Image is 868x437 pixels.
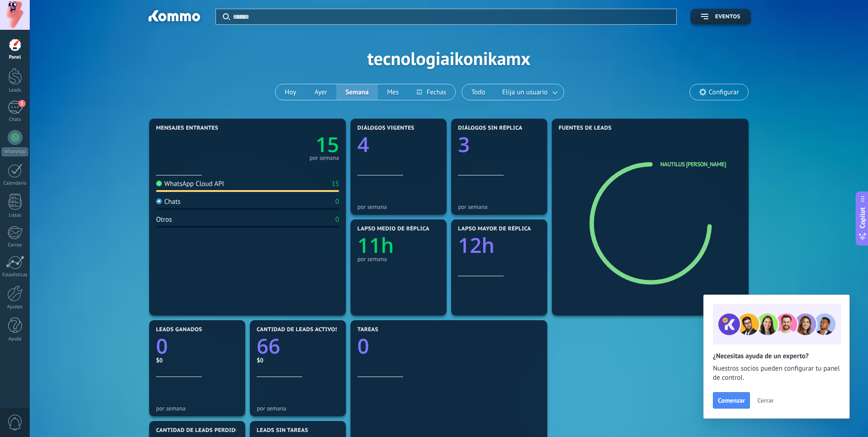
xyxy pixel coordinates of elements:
button: Eventos [690,9,751,25]
a: 15 [248,131,339,158]
img: Chats [156,198,162,204]
div: 0 [335,197,339,206]
button: Elija un usuario [495,84,564,100]
span: Copilot [858,208,867,229]
text: 0 [156,332,168,360]
div: Ajustes [2,304,28,310]
div: por semana [156,405,238,412]
div: Calendario [2,180,28,186]
div: por semana [357,256,440,262]
span: Cantidad de leads activos [257,327,339,333]
text: 4 [357,131,369,158]
span: Comenzar [718,397,745,404]
span: Lapso mayor de réplica [458,226,531,232]
a: 66 [257,332,339,360]
div: por semana [357,203,440,210]
button: Fechas [408,84,455,100]
h2: ¿Necesitas ayuda de un experto? [713,352,840,361]
div: por semana [257,405,339,412]
text: 12h [458,231,495,259]
span: Eventos [715,14,740,20]
a: 0 [357,332,540,360]
div: Chats [156,197,181,206]
span: Fuentes de leads [559,125,612,131]
button: Comenzar [713,392,750,409]
button: Mes [378,84,408,100]
text: 15 [316,131,339,158]
div: Correo [2,242,28,248]
span: Cerrar [757,397,774,404]
div: $0 [257,356,339,364]
span: Leads ganados [156,327,202,333]
span: Elija un usuario [501,86,550,98]
div: WhatsApp [2,147,28,156]
span: Nuestros socios pueden configurar tu panel de control. [713,364,840,382]
a: 12h [458,231,540,259]
div: Otros [156,215,172,224]
span: Leads sin tareas [257,427,308,434]
span: Diálogos vigentes [357,125,415,131]
span: Diálogos sin réplica [458,125,523,131]
text: 66 [257,332,280,360]
span: Configurar [709,88,739,96]
button: Todo [462,84,495,100]
div: 15 [332,180,339,188]
div: WhatsApp Cloud API [156,180,224,188]
button: Ayer [305,84,336,100]
span: 3 [18,100,26,107]
div: $0 [156,356,238,364]
div: Leads [2,87,28,93]
div: Estadísticas [2,272,28,278]
button: Hoy [275,84,305,100]
text: 3 [458,131,470,158]
span: Mensajes entrantes [156,125,218,131]
div: por semana [458,203,540,210]
button: Semana [336,84,378,100]
span: Cantidad de leads perdidos [156,427,243,434]
div: 0 [335,215,339,224]
span: Lapso medio de réplica [357,226,430,232]
div: Chats [2,117,28,123]
div: Ayuda [2,336,28,342]
text: 11h [357,231,394,259]
text: 0 [357,332,369,360]
button: Cerrar [753,393,778,407]
a: 0 [156,332,238,360]
span: Tareas [357,327,378,333]
a: Nautilus [PERSON_NAME] [660,160,726,168]
div: Listas [2,213,28,218]
div: por semana [309,156,339,160]
div: Panel [2,55,28,60]
img: WhatsApp Cloud API [156,180,162,186]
